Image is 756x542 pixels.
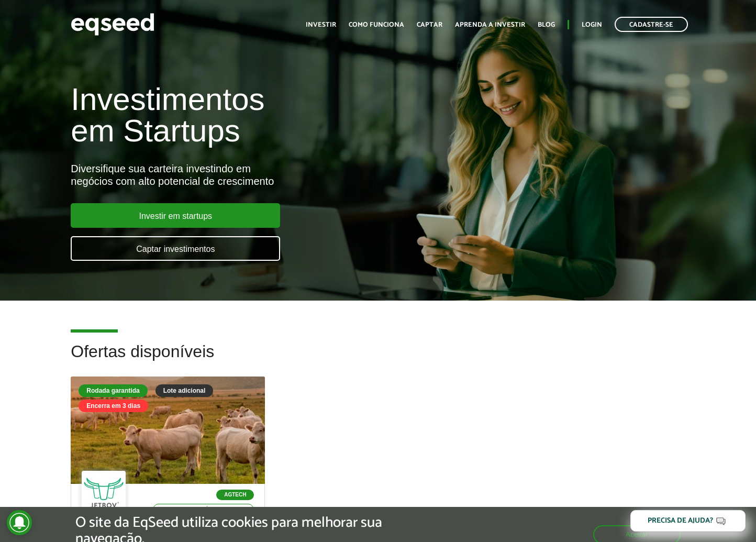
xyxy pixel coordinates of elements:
[71,203,280,228] a: Investir em startups
[71,84,433,147] h1: Investimentos em Startups
[153,504,254,515] p: Investimento mínimo: R$ 5.000
[71,236,280,261] a: Captar investimentos
[155,384,214,397] div: Lote adicional
[79,400,148,412] div: Encerra em 3 dias
[349,21,404,28] a: Como funciona
[417,21,442,28] a: Captar
[71,10,154,38] img: EqSeed
[455,21,525,28] a: Aprenda a investir
[79,384,147,397] div: Rodada garantida
[71,342,685,377] h2: Ofertas disponíveis
[216,490,254,500] p: Agtech
[615,17,688,32] a: Cadastre-se
[306,21,336,28] a: Investir
[582,21,602,28] a: Login
[71,162,433,187] div: Diversifique sua carteira investindo em negócios com alto potencial de crescimento
[538,21,555,28] a: Blog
